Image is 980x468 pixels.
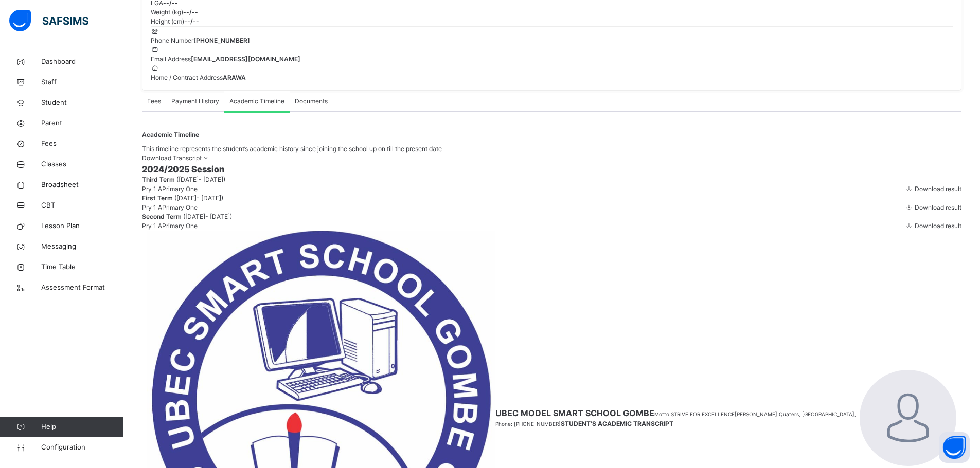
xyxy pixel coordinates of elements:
span: Pry 1 A [142,222,162,230]
span: ARAWA [223,73,246,81]
span: Student [41,98,123,108]
span: Payment History [171,97,219,106]
span: Time Table [41,262,123,272]
span: --/-- [184,17,199,25]
span: Fees [41,139,123,149]
button: Open asap [939,432,970,463]
span: Second Term [142,213,182,220]
span: Help [41,422,123,432]
span: Download result [915,222,961,230]
span: Classes [41,159,123,170]
span: Academic Timeline [229,97,284,106]
span: Configuration [41,442,123,453]
span: Motto: STRIVE FOR EXCELLENCE [654,411,735,417]
span: Download result [915,185,961,193]
span: Download result [915,203,961,211]
span: Lesson Plan [41,221,123,231]
span: This timeline represents the student’s academic history since joining the school up on till the p... [142,145,442,153]
span: Messaging [41,241,123,252]
span: Primary One [162,203,198,211]
span: Broadsheet [41,180,123,190]
span: ( [DATE] - [DATE] ) [183,213,232,220]
span: Fees [147,97,161,106]
span: Pry 1 A [142,203,162,211]
span: Weight (kg) [151,8,183,16]
span: UBEC MODEL SMART SCHOOL GOMBE [495,408,654,418]
span: --/-- [183,8,198,16]
span: Documents [295,97,328,106]
span: Primary One [162,185,198,193]
span: Height (cm) [151,17,184,25]
span: First Term [142,194,173,202]
span: Third Term [142,176,175,183]
span: Staff [41,77,123,87]
span: Parent [41,118,123,128]
span: [PHONE_NUMBER] [193,36,250,44]
span: Email Address [151,55,191,63]
span: [EMAIL_ADDRESS][DOMAIN_NAME] [191,55,300,63]
span: ( [DATE] - [DATE] ) [176,176,225,183]
span: Assessment Format [41,283,123,293]
span: Home / Contract Address [151,73,223,81]
span: Dashboard [41,57,123,67]
img: default.svg [860,370,956,466]
span: Primary One [162,222,198,230]
span: Phone Number [151,36,193,44]
span: Download Transcript [142,154,202,162]
span: 2024/2025 Session [142,164,224,174]
img: safsims [9,10,88,31]
span: Academic Timeline [142,130,199,138]
span: ( [DATE] - [DATE] ) [174,194,223,202]
span: STUDENT'S ACADEMIC TRANSCRIPT [561,420,673,427]
span: Pry 1 A [142,185,162,193]
span: CBT [41,200,123,211]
